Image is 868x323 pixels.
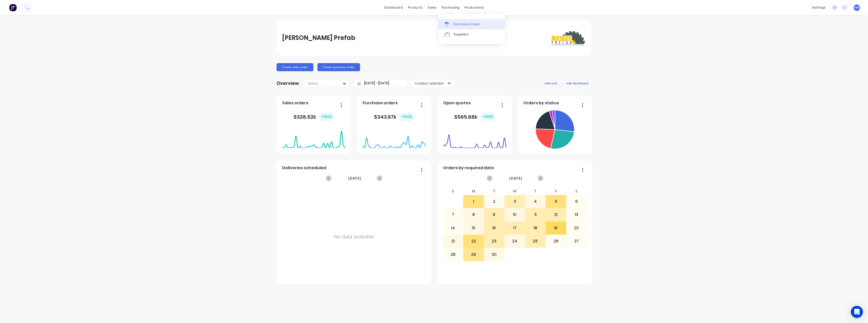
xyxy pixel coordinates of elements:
div: sales [425,4,439,11]
div: 16 [484,222,504,234]
div: 4 [525,195,546,208]
div: + 100 % [319,113,334,121]
div: 24 [505,235,525,247]
span: [DATE] [348,176,361,181]
div: S [443,188,464,195]
div: 12 [546,208,566,221]
div: 11 [525,208,546,221]
div: 8 [464,208,484,221]
div: Purchase Orders [453,22,480,27]
div: 19 [546,222,566,234]
div: 6 [566,195,587,208]
div: 4 status selected [415,81,447,86]
div: 9 [484,208,504,221]
div: + 100 % [480,113,495,121]
div: T [525,188,546,195]
div: productivity [462,4,486,11]
div: M [463,188,484,195]
div: T [484,188,505,195]
div: 5 [546,195,566,208]
span: Sales orders [282,100,308,106]
div: purchasing [439,4,462,11]
div: 26 [546,235,566,247]
a: dashboard [382,4,405,11]
div: Suppliers [453,32,469,37]
img: Factory [9,4,17,11]
div: 7 [443,208,463,221]
div: 18 [525,222,546,234]
div: 10 [505,208,525,221]
span: Open quotes [443,100,471,106]
button: Create purchase order [317,63,360,71]
div: 28 [443,248,463,261]
button: Create sales order [277,63,313,71]
div: 21 [443,235,463,247]
div: 23 [484,235,504,247]
div: $ 328.52k [293,113,334,121]
div: 29 [464,248,484,261]
button: 4 status selected [412,80,455,87]
div: No data available [282,188,426,286]
div: 22 [464,235,484,247]
button: edit dashboard [563,80,591,86]
span: Purchase orders [363,100,398,106]
span: NW [854,5,859,10]
div: + 100 % [399,113,414,121]
span: Orders by required date [443,165,494,171]
div: Open Intercom Messenger [851,306,863,318]
a: Purchase Orders [438,19,505,29]
img: Ruediger Prefab [551,29,586,47]
div: 2 [484,195,504,208]
div: 13 [566,208,587,221]
div: settings [809,4,828,11]
div: 30 [484,248,504,261]
div: F [546,188,566,195]
div: [PERSON_NAME] Prefab [282,33,355,43]
div: 14 [443,222,463,234]
div: $ 343.67k [374,113,414,121]
div: 3 [505,195,525,208]
div: 25 [525,235,546,247]
div: 27 [566,235,587,247]
div: $ 565.88k [454,113,495,121]
div: products [405,4,425,11]
div: 20 [566,222,587,234]
button: add card [541,80,560,86]
a: Suppliers [438,29,505,39]
div: 15 [464,222,484,234]
div: S [566,188,587,195]
div: W [504,188,525,195]
div: 1 [464,195,484,208]
span: [DATE] [509,176,522,181]
span: Orders by status [523,100,559,106]
div: 17 [505,222,525,234]
div: Overview [277,78,299,88]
